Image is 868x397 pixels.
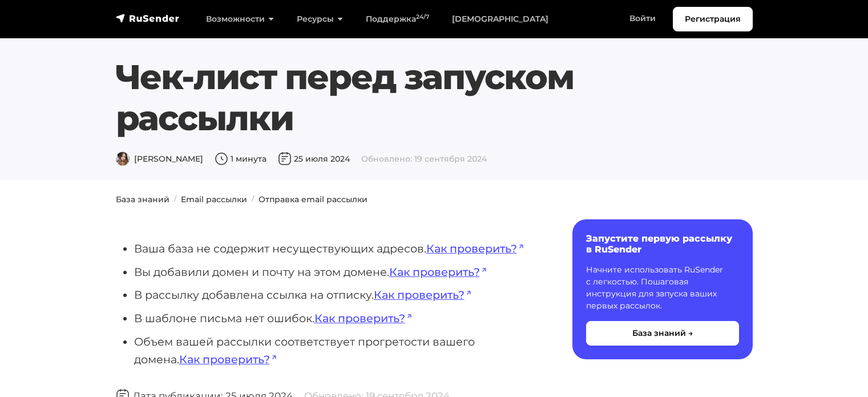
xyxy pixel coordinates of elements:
a: Как проверить? [314,311,413,325]
a: Как проверить? [389,265,487,279]
button: База знаний → [586,321,739,346]
p: Начните использовать RuSender с легкостью. Пошаговая инструкция для запуска ваших первых рассылок. [586,264,739,312]
a: Ресурсы [285,7,354,31]
img: Время чтения [215,152,228,166]
li: Вы добавили домен и почту на этом домене. [134,263,536,281]
a: Поддержка24/7 [354,7,441,31]
li: Объем вашей рассылки соответствует прогретости вашего домена. [134,333,536,368]
a: Как проверить? [179,352,277,366]
span: 1 минута [215,154,267,164]
a: Возможности [195,7,285,31]
a: Отправка email рассылки [259,194,368,204]
nav: breadcrumb [109,194,760,206]
li: В рассылку добавлена ссылка на отписку. [134,286,536,304]
a: Email рассылки [181,194,247,204]
img: Дата публикации [278,152,292,166]
li: В шаблоне письма нет ошибок. [134,310,536,327]
a: [DEMOGRAPHIC_DATA] [441,7,560,31]
a: Регистрация [673,7,753,31]
span: Обновлено: 19 сентября 2024 [361,154,487,164]
img: RuSender [116,13,180,24]
sup: 24/7 [416,13,429,21]
a: Как проверить? [426,242,524,255]
a: База знаний [116,194,169,204]
span: 25 июля 2024 [278,154,350,164]
a: Запустите первую рассылку в RuSender Начните использовать RuSender с легкостью. Пошаговая инструк... [572,219,753,359]
a: Как проверить? [374,288,472,302]
span: [PERSON_NAME] [116,154,203,164]
li: Ваша база не содержит несуществующих адресов. [134,240,536,258]
h1: Чек-лист перед запуском рассылки [116,57,753,139]
a: Войти [618,7,667,30]
h6: Запустите первую рассылку в RuSender [586,233,739,255]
